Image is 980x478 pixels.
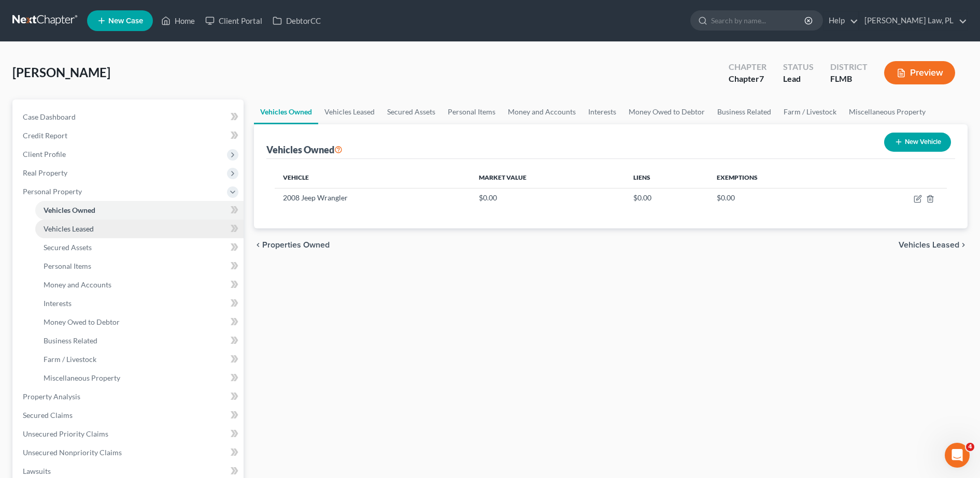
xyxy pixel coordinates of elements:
[156,11,200,30] a: Home
[729,61,766,73] div: Chapter
[899,241,959,249] span: Vehicles Leased
[823,11,858,30] a: Help
[318,99,381,124] a: Vehicles Leased
[12,65,110,80] span: [PERSON_NAME]
[108,17,143,25] span: New Case
[200,11,267,30] a: Client Portal
[23,467,51,475] span: Lawsuits
[711,11,806,30] input: Search by name...
[15,425,244,443] a: Unsecured Priority Claims
[15,443,244,462] a: Unsecured Nonpriority Claims
[830,73,868,85] div: FLMB
[44,262,91,270] span: Personal Items
[23,112,76,121] span: Case Dashboard
[777,99,843,124] a: Farm / Livestock
[254,241,330,249] button: chevron_left Properties Owned
[830,61,868,73] div: District
[582,99,622,124] a: Interests
[502,99,582,124] a: Money and Accounts
[381,99,442,124] a: Secured Assets
[35,331,244,350] a: Business Related
[262,241,330,249] span: Properties Owned
[23,131,67,140] span: Credit Report
[843,99,932,124] a: Miscellaneous Property
[884,133,951,152] button: New Vehicle
[35,201,244,220] a: Vehicles Owned
[966,443,974,451] span: 4
[15,387,244,406] a: Property Analysis
[23,168,67,177] span: Real Property
[35,238,244,257] a: Secured Assets
[708,167,847,188] th: Exemptions
[23,448,122,457] span: Unsecured Nonpriority Claims
[884,61,955,84] button: Preview
[15,108,244,126] a: Case Dashboard
[442,99,502,124] a: Personal Items
[23,411,73,419] span: Secured Claims
[35,350,244,369] a: Farm / Livestock
[44,224,94,233] span: Vehicles Leased
[266,143,343,156] div: Vehicles Owned
[44,280,111,289] span: Money and Accounts
[23,150,66,158] span: Client Profile
[254,241,262,249] i: chevron_left
[254,99,318,124] a: Vehicles Owned
[44,206,95,214] span: Vehicles Owned
[729,73,766,85] div: Chapter
[471,167,625,188] th: Market Value
[945,443,970,468] iframe: Intercom live chat
[23,187,82,196] span: Personal Property
[23,429,108,438] span: Unsecured Priority Claims
[35,276,244,294] a: Money and Accounts
[35,220,244,238] a: Vehicles Leased
[44,336,97,345] span: Business Related
[959,241,968,249] i: chevron_right
[622,99,711,124] a: Money Owed to Debtor
[15,406,244,425] a: Secured Claims
[899,241,968,249] button: Vehicles Leased chevron_right
[35,294,244,313] a: Interests
[783,61,814,73] div: Status
[275,167,471,188] th: Vehicle
[859,11,967,30] a: [PERSON_NAME] Law, PL
[783,73,814,85] div: Lead
[35,369,244,387] a: Miscellaneous Property
[44,243,92,252] span: Secured Assets
[23,392,80,401] span: Property Analysis
[471,188,625,208] td: $0.00
[267,11,326,30] a: DebtorCC
[708,188,847,208] td: $0.00
[625,188,708,208] td: $0.00
[44,299,72,308] span: Interests
[15,126,244,145] a: Credit Report
[711,99,777,124] a: Business Related
[759,74,764,83] span: 7
[44,317,120,326] span: Money Owed to Debtor
[275,188,471,208] td: 2008 Jeep Wrangler
[44,373,120,382] span: Miscellaneous Property
[35,313,244,331] a: Money Owed to Debtor
[35,257,244,276] a: Personal Items
[625,167,708,188] th: Liens
[44,355,96,364] span: Farm / Livestock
